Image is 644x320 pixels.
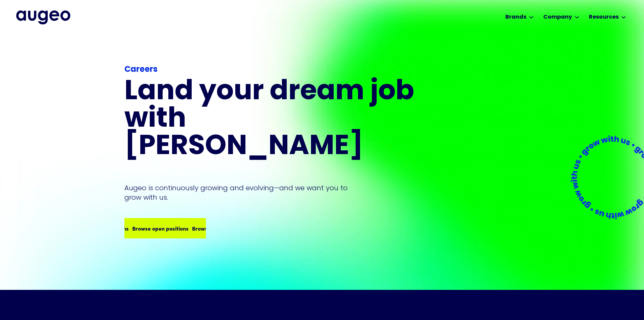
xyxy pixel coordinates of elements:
p: Augeo is continuously growing and evolving—and we want you to grow with us. [124,183,357,202]
a: Browse open positionsBrowse open positions [124,218,206,238]
img: Augeo's full logo in midnight blue. [16,10,70,24]
strong: Careers [124,66,158,74]
a: home [16,10,70,24]
div: Browse open positions [182,224,238,232]
div: Brands [505,13,526,21]
div: Resources [589,13,619,21]
div: Browse open positions [122,224,178,232]
div: Company [543,13,572,21]
h1: Land your dream job﻿ with [PERSON_NAME] [124,79,416,161]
